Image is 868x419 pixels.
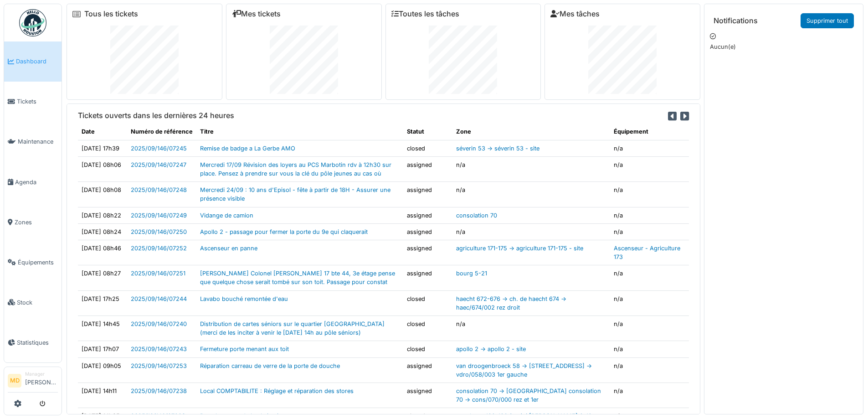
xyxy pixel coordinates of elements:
a: 2025/09/146/07245 [131,145,187,152]
a: séverin 53 -> séverin 53 - site [456,145,539,152]
td: n/a [610,207,689,223]
th: Date [78,124,127,140]
td: n/a [610,223,689,240]
td: closed [403,316,452,341]
span: Dashboard [16,57,58,66]
td: assigned [403,383,452,408]
a: 2025/09/146/07253 [131,362,187,369]
span: Agenda [15,178,58,186]
td: [DATE] 14h11 [78,383,127,408]
th: Titre [196,124,403,140]
span: Équipements [18,258,58,267]
span: Statistiques [17,338,58,347]
a: agriculture 171-175 -> agriculture 171-175 - site [456,245,583,252]
a: Toutes les tâches [391,10,459,18]
td: [DATE] 08h06 [78,156,127,181]
a: 2025/09/146/07248 [131,186,187,193]
a: MD Manager[PERSON_NAME] [8,371,58,393]
a: Mes tâches [550,10,600,18]
a: consolation 70 -> [GEOGRAPHIC_DATA] consolation 70 -> cons/070/000 rez et 1er [456,388,601,403]
a: Équipements [4,242,62,282]
a: Apollo 2 - passage pour fermer la porte du 9e qui claquerait [200,228,368,235]
td: [DATE] 17h25 [78,290,127,316]
a: Distribution de cartes séniors sur le quartier [GEOGRAPHIC_DATA] (merci de les inciter à venir le... [200,321,385,336]
td: n/a [610,341,689,357]
td: n/a [610,265,689,290]
td: [DATE] 08h27 [78,265,127,290]
a: Fermeture porte menant aux toit [200,346,289,352]
a: 2025/09/146/07240 [131,321,187,327]
a: Vidange de camion [200,212,253,219]
a: Remise de badge a La Gerbe AMO [200,145,295,152]
td: closed [403,290,452,316]
td: n/a [610,383,689,408]
td: n/a [610,290,689,316]
a: Mes tickets [232,10,281,18]
th: Statut [403,124,452,140]
th: Numéro de référence [127,124,196,140]
td: n/a [610,156,689,181]
div: Manager [25,371,58,378]
a: 2025/09/146/07251 [131,270,185,277]
td: closed [403,140,452,156]
td: [DATE] 08h08 [78,182,127,207]
h6: Notifications [714,16,758,25]
span: Zones [15,218,58,227]
p: Aucun(e) [710,42,858,51]
a: Ascenseur - Agriculture 173 [614,245,680,260]
a: 2025/09/146/07244 [131,295,187,302]
a: Ascenseur en panne [200,245,257,252]
span: Tickets [17,97,58,106]
li: [PERSON_NAME] [25,371,58,390]
td: closed [403,341,452,357]
a: 2025/09/146/07252 [131,245,187,252]
a: Tickets [4,82,62,122]
td: n/a [610,357,689,383]
a: consolation 70 [456,212,497,219]
td: [DATE] 17h39 [78,140,127,156]
a: Mercredi 17/09 Révision des loyers au PCS Marbotin rdv à 12h30 sur place. Pensez à prendre sur vo... [200,161,391,177]
a: Zones [4,202,62,242]
a: apollo 2 -> apollo 2 - site [456,346,526,352]
a: Statistiques [4,322,62,362]
td: assigned [403,265,452,290]
a: [PERSON_NAME] Colonel [PERSON_NAME] 17 bte 44, 3e étage pense que quelque chose serait tombé sur ... [200,270,395,285]
span: Stock [17,298,58,307]
a: Tous les tickets [84,10,138,18]
td: n/a [452,316,610,341]
a: Réparation carreau de verre de la porte de douche [200,362,340,369]
td: assigned [403,156,452,181]
a: Maintenance [4,122,62,162]
a: 2025/09/146/07247 [131,161,186,168]
td: [DATE] 09h05 [78,357,127,383]
li: MD [8,374,21,388]
td: assigned [403,223,452,240]
a: van droogenbroeck 58 -> [STREET_ADDRESS] -> vdro/058/003 1er gauche [456,362,592,378]
a: Mercredi 24/09 : 10 ans d'Episol - fête à partir de 18H - Assurer une présence visible [200,186,390,202]
h6: Tickets ouverts dans les dernières 24 heures [78,111,234,120]
th: Zone [452,124,610,140]
td: assigned [403,182,452,207]
th: Équipement [610,124,689,140]
td: n/a [452,182,610,207]
a: Dashboard [4,41,62,82]
a: Stock [4,282,62,322]
td: n/a [610,316,689,341]
td: n/a [452,223,610,240]
td: [DATE] 08h22 [78,207,127,223]
a: bourg 5-21 [456,270,487,277]
a: 2025/09/146/07250 [131,228,187,235]
a: 2025/09/146/07249 [131,212,187,219]
a: 2025/09/146/07243 [131,346,187,352]
td: assigned [403,357,452,383]
td: assigned [403,207,452,223]
td: [DATE] 17h07 [78,341,127,357]
a: Lavabo bouché remontée d'eau [200,295,288,302]
td: [DATE] 14h45 [78,316,127,341]
td: n/a [452,156,610,181]
a: Agenda [4,162,62,202]
img: Badge_color-CXgf-gQk.svg [19,9,46,36]
td: n/a [610,140,689,156]
td: n/a [610,182,689,207]
a: 2025/09/146/07238 [131,388,187,394]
